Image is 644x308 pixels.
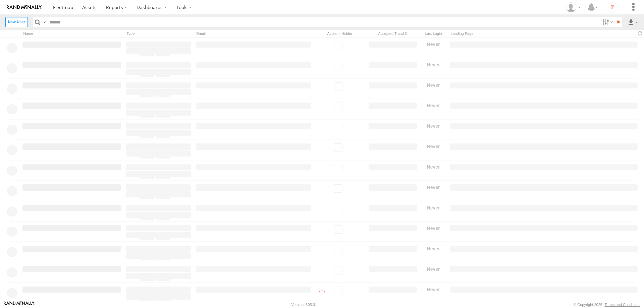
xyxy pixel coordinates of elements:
[563,2,583,12] div: Luis Barrios
[607,2,618,13] i: ?
[7,5,42,10] img: rand-logo.svg
[600,17,614,27] label: Search Filter Options
[5,17,28,27] label: Create New User
[4,301,35,308] a: Visit our Website
[421,30,446,37] div: Last Login
[368,30,418,37] div: Has user accepted Terms and Conditions
[195,30,312,37] div: Email
[21,30,122,37] div: Name
[449,30,633,37] div: Landing Page
[574,303,640,307] div: © Copyright 2025 -
[627,17,639,27] label: Export results as...
[291,303,317,307] div: Version: 305.01
[605,303,640,307] a: Terms and Conditions
[42,17,47,27] label: Search Query
[636,30,644,37] span: Refresh
[315,30,365,37] div: Account Holder
[125,30,192,37] div: Type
